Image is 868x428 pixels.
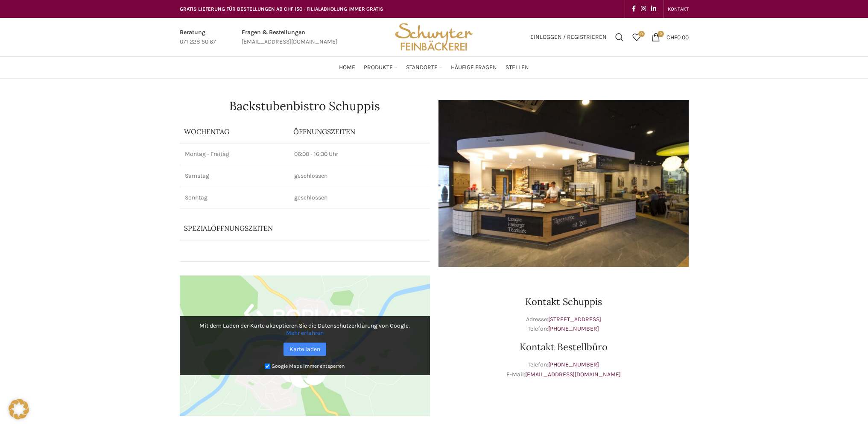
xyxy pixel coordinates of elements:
a: Produkte [364,59,397,76]
div: Meine Wunschliste [628,29,645,46]
a: [PHONE_NUMBER] [548,361,599,368]
a: Instagram social link [638,3,649,15]
h3: Kontakt Schuppis [438,297,689,306]
a: 0 CHF0.00 [647,29,693,46]
bdi: 0.00 [666,33,689,41]
p: Montag - Freitag [185,150,284,158]
span: 0 [658,31,664,37]
a: Stellen [506,59,529,76]
img: Google Maps [180,276,430,416]
h3: Kontakt Bestellbüro [438,342,689,352]
img: Bäckerei Schwyter [392,18,476,56]
a: [EMAIL_ADDRESS][DOMAIN_NAME] [525,371,621,378]
a: Home [339,59,355,76]
div: Secondary navigation [663,0,693,18]
p: Sonntag [185,193,284,202]
a: [STREET_ADDRESS] [548,316,601,323]
small: Google Maps immer entsperren [272,363,345,369]
a: Einloggen / Registrieren [526,29,611,46]
h1: Backstubenbistro Schuppis [180,100,430,112]
p: Adresse: Telefon: [438,315,689,334]
p: ÖFFNUNGSZEITEN [293,127,426,136]
a: Karte laden [283,343,326,356]
a: Infobox link [180,28,216,47]
p: Telefon: E-Mail: [438,360,689,379]
p: Samstag [185,172,284,180]
p: geschlossen [294,172,425,180]
a: Site logo [392,33,476,40]
div: Main navigation [175,59,693,76]
span: Stellen [506,64,529,72]
a: KONTAKT [668,0,689,18]
span: GRATIS LIEFERUNG FÜR BESTELLUNGEN AB CHF 150 - FILIALABHOLUNG IMMER GRATIS [180,6,383,12]
p: 06:00 - 16:30 Uhr [294,150,425,158]
a: Linkedin social link [649,3,659,15]
span: Häufige Fragen [451,64,497,72]
p: geschlossen [294,193,425,202]
span: Home [339,64,355,72]
span: Produkte [364,64,393,72]
span: Standorte [406,64,438,72]
span: KONTAKT [668,6,689,12]
a: Häufige Fragen [451,59,497,76]
a: [PHONE_NUMBER] [548,325,599,332]
span: 0 [638,31,645,37]
span: Einloggen / Registrieren [530,34,607,40]
a: Standorte [406,59,442,76]
span: CHF [666,33,677,41]
p: Mit dem Laden der Karte akzeptieren Sie die Datenschutzerklärung von Google. [186,322,424,337]
a: Suchen [611,29,628,46]
a: Mehr erfahren [286,329,324,337]
a: Infobox link [242,28,337,47]
a: 0 [628,29,645,46]
p: Wochentag [184,127,285,136]
p: Spezialöffnungszeiten [184,223,384,233]
a: Facebook social link [629,3,638,15]
input: Google Maps immer entsperren [265,364,270,369]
